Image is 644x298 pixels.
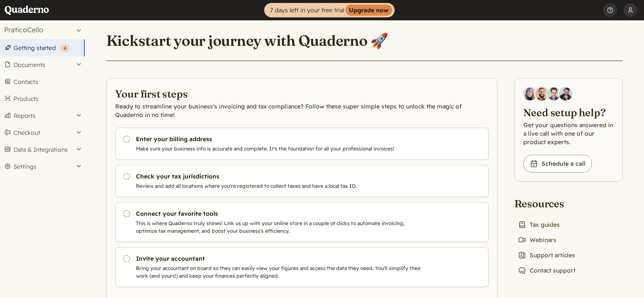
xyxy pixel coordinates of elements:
[136,182,425,190] p: Review and add all locations where you're registered to collect taxes and have a local tax ID.
[136,265,425,280] p: Bring your accountant on board so they can easily view your figures and access the data they need...
[136,209,425,218] h3: Connect your favorite tools
[136,220,425,235] p: This is where Quaderno truly shines! Link us up with your online store in a couple of clicks to a...
[345,5,392,16] strong: Upgrade now
[64,45,66,51] span: 4
[136,254,425,263] h3: Invite your accountant
[136,172,425,181] h3: Check your tax jurisdictions
[115,202,489,242] a: Connect your favorite tools This is where Quaderno truly shines! Link us up with your online stor...
[559,87,572,100] img: Javier Rubio, DevRel at Quaderno
[264,3,395,17] a: 7 days left in your free trialUpgrade now
[547,87,561,100] img: Ivo Oltmans, Business Developer at Quaderno
[115,102,489,119] p: Ready to streamline your business's invoicing and tax compliance? Follow these super simple steps...
[514,249,578,261] a: Support articles
[523,87,537,100] img: Diana Carrasco, Account Executive at Quaderno
[523,155,592,173] a: Schedule a call
[115,128,489,160] a: Enter your billing address Make sure your business info is accurate and complete. It's the founda...
[514,197,579,210] h2: Resources
[514,219,563,231] a: Tax guides
[523,106,614,119] h2: Need setup help?
[115,247,489,287] a: Invite your accountant Bring your accountant on board so they can easily view your figures and ac...
[514,234,560,246] a: Webinars
[514,265,579,276] a: Contact support
[136,135,425,143] h3: Enter your billing address
[523,121,614,146] p: Get your questions answered in a live call with one of our product experts.
[106,31,389,50] h1: Kickstart your journey with Quaderno 🚀
[115,165,489,197] a: Check your tax jurisdictions Review and add all locations where you're registered to collect taxe...
[115,87,489,100] h2: Your first steps
[535,87,549,100] img: Jairo Fumero, Account Executive at Quaderno
[136,145,425,153] p: Make sure your business info is accurate and complete. It's the foundation for all your professio...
